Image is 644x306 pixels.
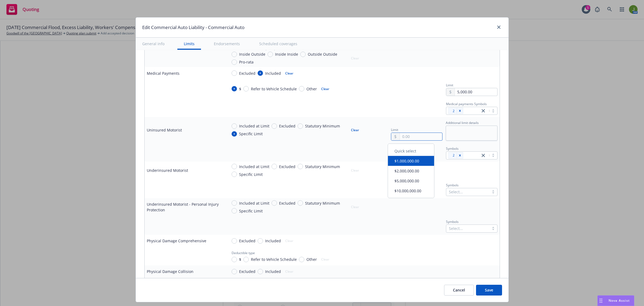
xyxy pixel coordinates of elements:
[232,86,237,91] input: $
[305,164,340,169] span: Statutory Minimum
[272,200,277,206] input: Excluded
[609,298,630,303] span: Nova Assist
[232,131,237,137] input: Specific Limit
[388,186,434,196] button: $10,000,000.00
[232,52,237,57] input: Inside Outside
[258,238,263,244] input: Included
[232,257,237,262] input: $
[446,219,459,224] span: Symbols
[300,52,306,57] input: Outside Outside
[243,257,249,262] input: Refer to Vehicle Schedule
[265,269,281,274] span: Included
[268,52,273,57] input: Inside Inside
[232,70,237,76] input: Excluded
[243,86,249,91] input: Refer to Vehicle Schedule
[299,257,304,262] input: Other
[306,86,317,92] span: Other
[457,152,463,159] div: Remove [object Object]
[232,208,237,214] input: Specific Limit
[348,126,362,134] button: Clear
[265,238,281,244] span: Included
[265,70,281,76] span: Included
[142,24,244,31] h1: Edit Commercial Auto Liability - Commercial Auto
[446,102,487,106] span: Medical payments Symbols
[239,238,255,244] span: Excluded
[391,127,398,132] span: Limit
[232,172,237,177] input: Specific Limit
[232,238,237,244] input: Excluded
[239,200,269,206] span: Included at Limit
[598,296,604,306] div: Drag to move
[451,108,455,114] span: 2
[147,127,182,133] div: Uninsured Motorist
[258,269,263,274] input: Included
[388,146,434,156] div: Quick select
[388,156,434,166] button: $1,000,000.00
[279,123,295,129] span: Excluded
[232,164,237,169] input: Included at Limit
[232,269,237,274] input: Excluded
[239,172,263,177] span: Specific Limit
[451,152,455,158] span: 2
[455,88,497,96] input: 0.00
[239,59,254,65] span: Pro-rata
[496,24,502,30] a: close
[239,51,265,57] span: Inside Outside
[388,176,434,186] button: $5,000,000.00
[258,70,263,76] input: Included
[232,123,237,129] input: Included at Limit
[318,85,332,92] button: Clear
[457,108,463,114] div: Remove [object Object]
[232,200,237,206] input: Included at Limit
[299,86,304,91] input: Other
[272,123,277,129] input: Excluded
[597,295,634,306] button: Nova Assist
[298,200,303,206] input: Statutory Minimum
[147,238,206,244] div: Physical Damage Comprehensive
[388,166,434,176] button: $2,000,000.00
[177,38,201,50] button: Limits
[239,123,269,129] span: Included at Limit
[476,285,502,296] button: Save
[251,86,297,92] span: Refer to Vehicle Schedule
[446,183,459,187] span: Symbols
[239,257,241,262] span: $
[253,38,304,50] button: Scheduled coverages
[239,208,263,214] span: Specific Limit
[239,164,269,169] span: Included at Limit
[453,152,455,158] span: 2
[446,83,453,87] span: Limit
[232,251,255,255] span: Deductible type
[207,38,246,50] button: Endorsements
[147,168,188,173] div: Underinsured Motorist
[136,38,171,50] button: General info
[305,200,340,206] span: Statutory Minimum
[306,257,317,262] span: Other
[446,146,459,151] span: Symbols
[239,70,255,76] span: Excluded
[279,164,295,169] span: Excluded
[147,70,180,76] div: Medical Payments
[272,164,277,169] input: Excluded
[251,257,297,262] span: Refer to Vehicle Schedule
[446,120,479,125] span: Additional limit details
[400,133,442,140] input: 0.00
[232,59,237,65] input: Pro-rata
[279,200,295,206] span: Excluded
[298,123,303,129] input: Statutory Minimum
[444,285,474,296] button: Cancel
[282,69,297,77] button: Clear
[298,164,303,169] input: Statutory Minimum
[239,269,255,274] span: Excluded
[147,269,193,274] div: Physical Damage Collision
[308,51,337,57] span: Outside Outside
[453,108,455,114] span: 2
[147,201,223,213] div: Underinsured Motorist - Personal Injury Protection
[480,152,486,159] a: close
[480,108,486,114] a: close
[305,123,340,129] span: Statutory Minimum
[239,86,241,92] span: $
[239,131,263,137] span: Specific Limit
[275,51,298,57] span: Inside Inside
